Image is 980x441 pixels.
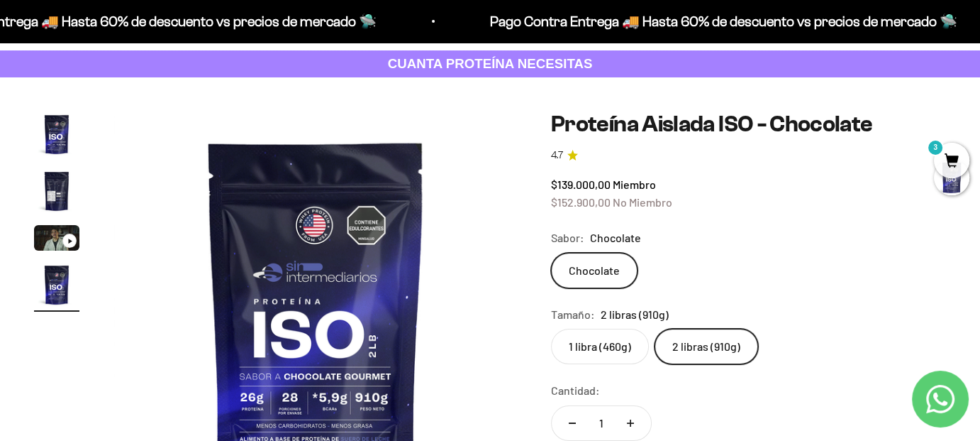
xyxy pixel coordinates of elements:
button: Ir al artículo 1 [34,111,79,161]
a: 4.74.7 de 5.0 estrellas [551,148,946,163]
img: Proteína Aislada ISO - Chocolate [34,262,79,307]
p: ¿Qué te hace dudar de continuar tu compra? [18,23,294,59]
span: $139.000,00 [551,178,611,191]
span: Miembro [613,178,656,191]
span: Chocolate [590,229,641,247]
span: Enviar [230,235,292,260]
button: Ir al artículo 3 [34,225,79,255]
img: Proteína Aislada ISO - Chocolate [34,111,79,157]
div: No me quedan claros los costos de envío. [18,100,294,126]
button: Ir al artículo 2 [34,168,79,218]
button: Ir al artículo 4 [34,262,79,312]
legend: Tamaño: [551,305,595,324]
img: Proteína Aislada ISO - Chocolate [34,168,79,214]
h1: Proteína Aislada ISO - Chocolate [551,111,946,136]
div: No estoy seguro de cómo funciona la garantía o la devolución. [18,159,294,199]
span: 4.7 [551,148,563,163]
a: 3 [934,154,969,170]
button: Aumentar cantidad [610,406,651,440]
label: Cantidad: [551,381,600,400]
div: Mejor espero una promoción. [18,202,294,228]
div: No es claro el tiempo de entrega estimado. [18,71,294,97]
span: 2 libras (910g) [601,305,669,324]
div: No encontré la información de envío. [18,130,294,156]
button: Reducir cantidad [552,406,593,440]
span: $152.900,00 [551,195,611,209]
strong: CUANTA PROTEÍNA NECESITAS [388,56,593,71]
legend: Sabor: [551,229,584,247]
p: Pago Contra Entrega 🚚 Hasta 60% de descuento vs precios de mercado 🛸 [487,10,954,33]
button: EnviarCerrar [228,235,294,260]
span: No Miembro [613,195,672,209]
mark: 3 [927,139,944,156]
